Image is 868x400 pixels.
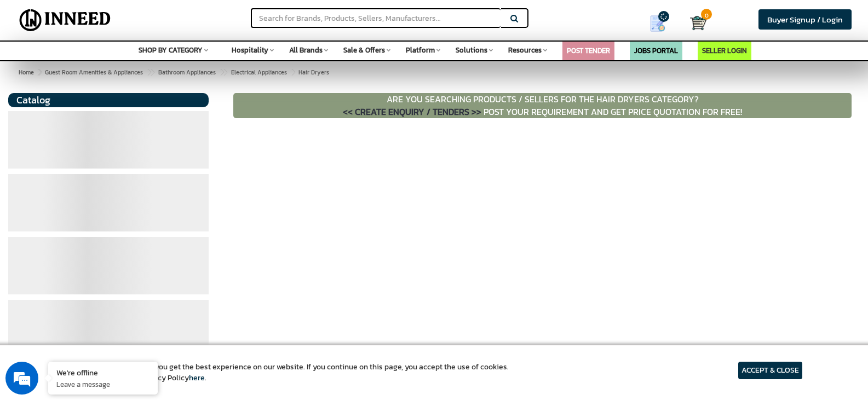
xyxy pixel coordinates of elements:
[15,7,116,34] img: Inneed.Market
[767,13,843,26] span: Buyer Signup / Login
[702,45,747,56] a: SELLER LOGIN
[508,45,542,55] span: Resources
[738,362,802,379] article: ACCEPT & CLOSE
[291,66,296,79] span: >
[690,15,706,31] img: Cart
[43,66,145,79] a: Guest Room Amenities & Appliances
[156,66,218,79] a: Bathroom Appliances
[56,367,150,378] div: We're offline
[233,93,852,118] p: ARE YOU SEARCHING PRODUCTS / SELLERS FOR THE Hair Dryers CATEGORY? POST YOUR REQUIREMENT AND GET ...
[634,45,678,56] a: JOBS PORTAL
[45,68,143,77] span: Guest Room Amenities & Appliances
[147,66,152,79] span: >
[251,8,501,28] input: Search for Brands, Products, Sellers, Manufacturers...
[66,362,509,384] article: We use cookies to ensure you get the best experience on our website. If you continue on this page...
[232,45,268,55] span: Hospitality
[567,45,610,56] a: POST TENDER
[343,105,481,118] span: << CREATE ENQUIRY / TENDERS >>
[343,105,484,118] a: << CREATE ENQUIRY / TENDERS >>
[690,11,699,35] a: Cart 0
[229,66,289,79] a: Electrical Appliances
[220,66,225,79] span: >
[38,68,41,77] span: >
[289,45,323,55] span: All Brands
[343,45,385,55] span: Sale & Offers
[649,15,666,32] img: Show My Quotes
[56,379,150,389] p: Leave a message
[231,68,287,77] span: Electrical Appliances
[189,372,205,384] a: here
[634,11,690,36] a: my Quotes
[701,9,712,20] span: 0
[16,66,36,79] a: Home
[456,45,487,55] span: Solutions
[758,9,852,30] a: Buyer Signup / Login
[16,92,50,107] span: Catalog
[139,45,203,55] span: SHOP BY CATEGORY
[158,68,216,77] span: Bathroom Appliances
[406,45,435,55] span: Platform
[43,68,329,77] span: Hair Dryers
